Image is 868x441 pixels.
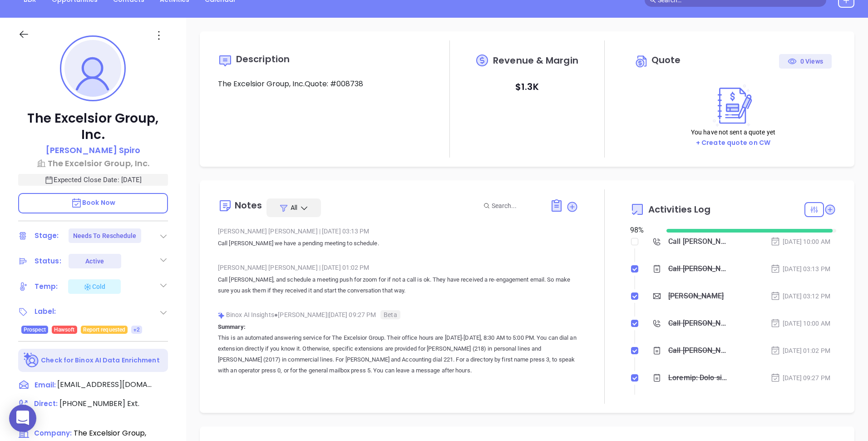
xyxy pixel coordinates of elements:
[668,344,728,357] div: Call [PERSON_NAME], and schedule a meeting push for zoom for if not a call is ok. They have recei...
[770,264,830,274] div: [DATE] 03:13 PM
[24,352,39,368] img: Ai-Enrich-DaqCidB-.svg
[380,310,400,319] span: Beta
[691,127,775,137] p: You have not sent a quote yet
[218,224,579,238] div: [PERSON_NAME] [PERSON_NAME] [DATE] 03:13 PM
[64,40,121,97] img: profile-user
[54,325,75,335] span: Hawsoft
[696,138,770,147] a: + Create quote on CW
[218,238,579,249] p: Call [PERSON_NAME] we have a pending meeting to schedule.
[218,312,225,319] img: svg%3e
[83,281,105,292] div: Cold
[493,56,578,65] span: Revenue & Margin
[35,379,56,391] span: Email:
[46,144,141,157] a: [PERSON_NAME] Spiro
[693,138,773,148] button: + Create quote on CW
[24,325,46,335] span: Prospect
[319,228,321,235] span: |
[35,305,56,318] div: Label:
[34,428,72,438] span: Company:
[630,225,656,236] div: 98 %
[236,53,290,65] span: Description
[274,311,278,318] span: ●
[35,254,61,268] div: Status:
[218,332,579,376] p: This is an automated answering service for The Excelsior Group. Their office hours are [DATE]-[DA...
[770,291,830,301] div: [DATE] 03:12 PM
[35,229,59,243] div: Stage:
[133,325,140,335] span: +2
[34,399,58,408] span: Direct :
[218,79,424,89] p: The Excelsior Group, Inc.Quote: #008738
[18,157,168,169] a: The Excelsior Group, Inc.
[668,371,728,385] div: Loremip: Dolo si am consectet adipiscin elitsed doe Tem Incididun Utlab. Etdol magnaa enima min V...
[35,280,58,293] div: Temp:
[635,54,649,69] img: Circle dollar
[59,398,125,409] span: [PHONE_NUMBER]
[770,237,830,247] div: [DATE] 10:00 AM
[291,203,297,212] span: All
[319,264,321,271] span: |
[668,289,724,303] div: [PERSON_NAME]
[218,308,579,322] div: Binox AI Insights [PERSON_NAME] | [DATE] 09:27 PM
[770,373,830,383] div: [DATE] 09:27 PM
[668,235,728,248] div: Call [PERSON_NAME] to schedule meeting - [PERSON_NAME]
[492,201,540,211] input: Search...
[73,228,137,243] div: Needs To Reschedule
[770,346,830,356] div: [DATE] 01:02 PM
[18,110,168,143] p: The Excelsior Group, Inc.
[651,54,681,66] span: Quote
[57,379,153,390] span: [EMAIL_ADDRESS][DOMAIN_NAME]
[218,274,579,296] p: Call [PERSON_NAME], and schedule a meeting push for zoom for if not a call is ok. They have recei...
[218,261,579,274] div: [PERSON_NAME] [PERSON_NAME] [DATE] 01:02 PM
[788,54,823,69] div: 0 Views
[18,174,168,186] p: Expected Close Date: [DATE]
[515,79,539,95] p: $ 1.3K
[648,205,710,214] span: Activities Log
[709,84,758,127] img: Create on CWSell
[85,254,104,268] div: Active
[668,262,728,276] div: Call [PERSON_NAME] we have a pending meeting to schedule.
[235,201,262,210] div: Notes
[218,323,246,330] b: Summary:
[83,325,126,335] span: Report requested
[770,318,830,328] div: [DATE] 10:00 AM
[46,144,141,156] p: [PERSON_NAME] Spiro
[41,356,159,365] p: Check for Binox AI Data Enrichment
[71,198,115,207] span: Book Now
[668,317,728,330] div: Call [PERSON_NAME] and re-engage to schedule a Meeting - [PERSON_NAME]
